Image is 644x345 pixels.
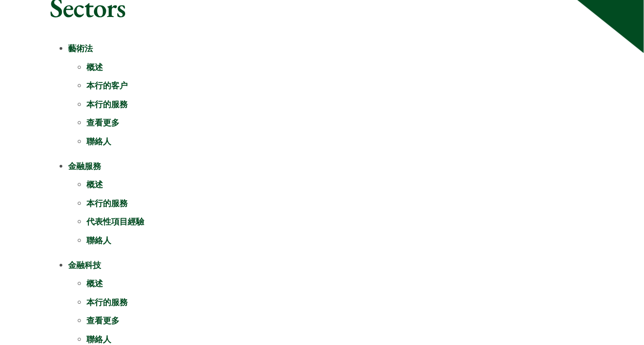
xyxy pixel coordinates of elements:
[87,278,103,289] a: 概述
[87,179,103,190] a: 概述
[87,198,128,208] a: 本行的服務
[87,117,120,128] a: 查看更多
[87,315,120,326] a: 查看更多
[68,260,101,270] a: 金融科技
[87,99,128,110] a: 本行的服務
[87,235,111,246] a: 聯絡人
[87,334,111,345] a: 聯絡人
[87,216,144,227] a: 代表性項目經驗
[68,161,101,171] a: 金融服務
[87,136,111,147] a: 聯絡人
[68,43,93,54] a: 藝術法
[87,80,128,91] a: 本行的客户
[87,297,128,307] a: 本行的服務
[87,62,103,72] a: 概述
